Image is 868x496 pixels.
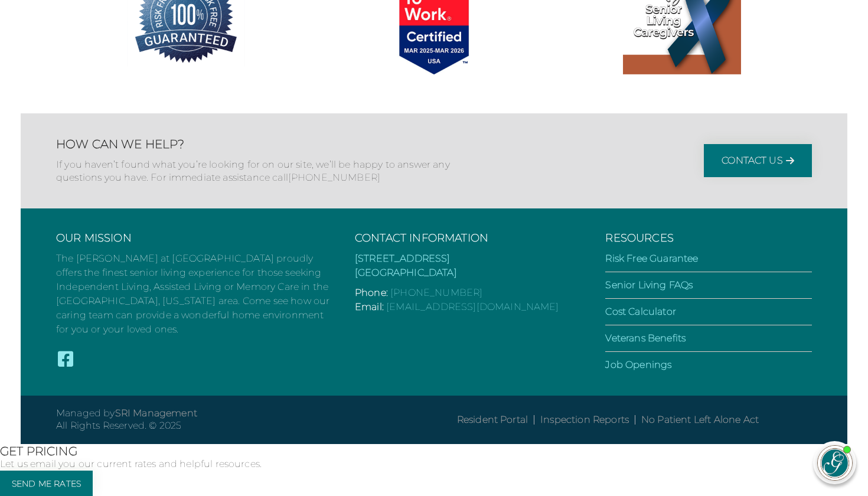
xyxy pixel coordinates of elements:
p: If you haven’t found what you’re looking for on our site, we’ll be happy to answer any questions ... [56,158,458,185]
h2: How Can We Help? [56,137,458,151]
a: Risk Free Guarantee [605,253,698,264]
h3: Our Mission [56,232,331,245]
h3: Resources [605,232,812,245]
a: Veterans Benefits [605,332,686,344]
a: [PHONE_NUMBER] [288,172,380,183]
img: avatar [818,446,852,480]
a: Resident Portal [457,414,528,425]
a: Senior Living FAQs [605,279,693,291]
h3: Contact Information [355,232,582,245]
p: The [PERSON_NAME] at [GEOGRAPHIC_DATA] proudly offers the finest senior living experience for tho... [56,252,331,337]
a: Contact Us [704,144,812,177]
a: [STREET_ADDRESS][GEOGRAPHIC_DATA] [355,253,457,278]
a: Inspection Reports [540,414,629,425]
a: SRI Management [115,407,197,419]
iframe: iframe [634,178,856,430]
span: Email: [355,301,384,312]
a: Cost Calculator [605,306,676,317]
a: [PHONE_NUMBER] [390,287,482,298]
a: Job Openings [605,359,671,370]
span: Phone: [355,287,388,298]
p: Managed by All Rights Reserved. © 2025 [56,407,434,432]
a: [EMAIL_ADDRESS][DOMAIN_NAME] [386,301,559,312]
